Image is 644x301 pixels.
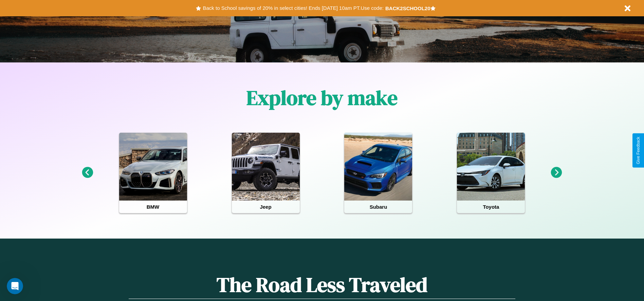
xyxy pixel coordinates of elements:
[385,5,430,11] b: BACK2SCHOOL20
[119,201,187,213] h4: BMW
[201,3,385,13] button: Back to School savings of 20% in select cities! Ends [DATE] 10am PT.Use code:
[232,201,300,213] h4: Jeep
[636,137,641,164] div: Give Feedback
[7,278,23,294] iframe: Intercom live chat
[344,201,412,213] h4: Subaru
[457,201,525,213] h4: Toyota
[129,271,515,299] h1: The Road Less Traveled
[246,84,398,112] h1: Explore by make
